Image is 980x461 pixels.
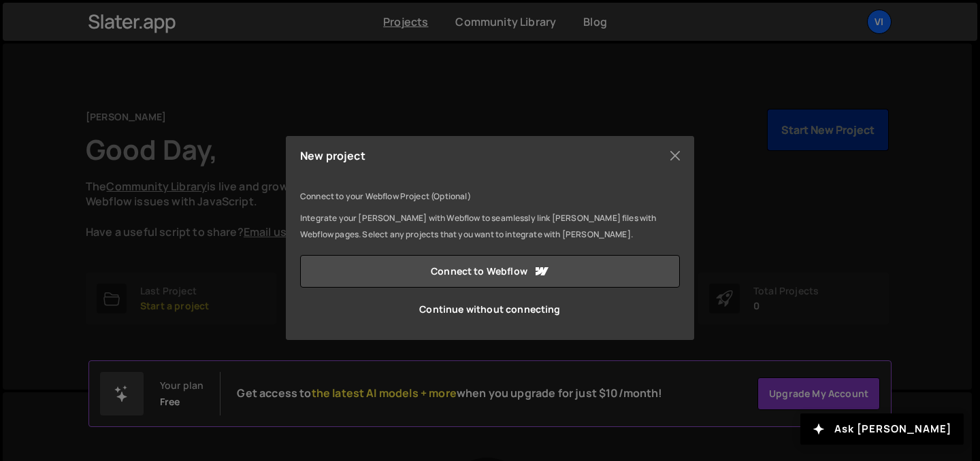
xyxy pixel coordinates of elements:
h5: New project [300,150,365,161]
button: Ask [PERSON_NAME] [800,413,964,445]
a: Continue without connecting [300,293,680,326]
a: Connect to Webflow [300,255,680,288]
p: Integrate your [PERSON_NAME] with Webflow to seamlessly link [PERSON_NAME] files with Webflow pag... [300,210,680,243]
p: Connect to your Webflow Project (Optional) [300,188,680,205]
button: Close [665,146,685,166]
